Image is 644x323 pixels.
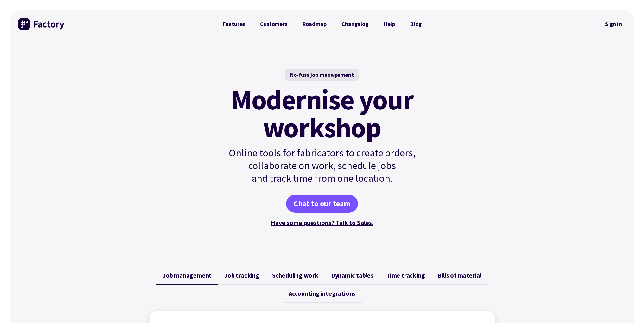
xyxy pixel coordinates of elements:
[386,272,425,279] span: Time tracking
[224,272,259,279] span: Job tracking
[286,195,358,213] a: Chat to our team
[601,17,626,31] a: Sign in
[271,219,373,227] a: Have some questions? Talk to Sales.
[163,272,212,279] span: Job management
[437,272,481,279] span: Bills of material
[289,290,355,297] span: Accounting integrations
[334,18,376,30] a: Changelog
[331,272,373,279] span: Dynamic tables
[252,18,295,30] a: Customers
[272,272,318,279] span: Scheduling work
[18,18,65,30] img: Factory
[215,18,429,30] nav: Primary Navigation
[285,69,359,81] div: No-fuss job management
[215,147,429,185] p: Online tools for fabricators to create orders, collaborate on work, schedule jobs and track time ...
[601,17,626,31] nav: Secondary Navigation
[231,86,413,142] mark: Modernise your workshop
[215,18,253,30] a: Features
[403,18,429,30] a: Blog
[295,18,334,30] a: Roadmap
[376,18,403,30] a: Help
